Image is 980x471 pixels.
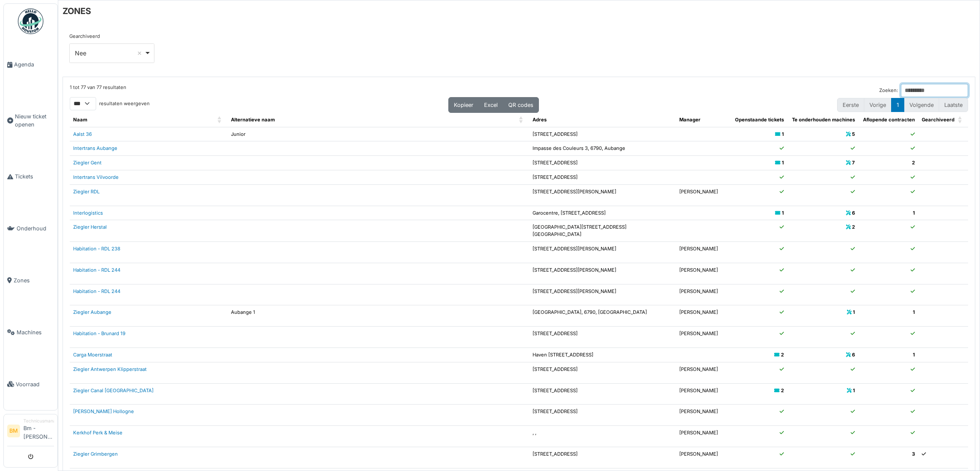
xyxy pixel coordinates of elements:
[529,141,676,156] td: Impasse des Couleurs 3, 6790, Aubange
[73,117,87,123] span: Naam
[958,113,963,127] span: Gearchiveerd: Activate to sort
[529,156,676,170] td: [STREET_ADDRESS]
[852,224,855,230] b: 2
[852,210,855,216] b: 6
[852,131,855,137] b: 5
[73,189,100,195] a: Ziegler RDL
[73,366,147,372] a: Ziegler Antwerpen Klipperstraat
[735,117,784,123] span: Openstaande tickets
[508,102,533,108] span: QR codes
[679,188,727,195] p: [PERSON_NAME]
[792,117,855,123] span: Te onderhouden machines
[7,418,54,446] a: BM TechnicusmanagerBm - [PERSON_NAME]
[69,33,100,40] label: Gearchiveerd
[529,362,676,383] td: [STREET_ADDRESS]
[529,241,676,263] td: [STREET_ADDRESS][PERSON_NAME]
[863,117,915,123] span: Aflopende contracten
[529,426,676,447] td: , ,
[73,246,120,252] a: Habitation - RDL 238
[519,113,524,127] span: Alternatieve naam: Activate to sort
[529,127,676,141] td: [STREET_ADDRESS]
[73,224,107,230] a: Ziegler Herstal
[679,117,701,123] span: Manager
[679,366,727,373] p: [PERSON_NAME]
[73,430,122,436] a: Kerkhof Perk & Meise
[912,451,915,457] b: 3
[529,405,676,426] td: [STREET_ADDRESS]
[679,330,727,337] p: [PERSON_NAME]
[15,112,54,129] span: Nieuw ticket openen
[4,91,57,151] a: Nieuw ticket openen
[679,387,727,394] p: [PERSON_NAME]
[679,429,727,437] p: [PERSON_NAME]
[17,328,54,336] span: Machines
[4,151,57,203] a: Tickets
[4,358,57,410] a: Voorraad
[73,174,119,180] a: Intertrans Vilvoorde
[529,220,676,242] td: [GEOGRAPHIC_DATA][STREET_ADDRESS][GEOGRAPHIC_DATA]
[73,145,117,151] a: Intertrans Aubange
[99,100,150,107] label: resultaten weergeven
[922,117,954,123] span: Gearchiveerd
[913,352,915,358] b: 1
[837,98,968,112] nav: pagination
[17,224,54,233] span: Onderhoud
[73,288,120,294] a: Habitation - RDL 244
[23,418,54,424] div: Technicusmanager
[529,305,676,327] td: [GEOGRAPHIC_DATA], 6790, [GEOGRAPHIC_DATA]
[913,210,915,216] b: 1
[484,102,498,108] span: Excel
[135,49,144,57] button: Remove item: 'false'
[228,127,529,141] td: Junior
[782,160,784,166] b: 1
[454,102,473,108] span: Kopieer
[529,383,676,405] td: [STREET_ADDRESS]
[503,97,539,113] button: QR codes
[73,408,134,414] a: [PERSON_NAME] Hollogne
[16,380,54,388] span: Voorraad
[73,388,154,393] a: Ziegler Canal [GEOGRAPHIC_DATA]
[529,170,676,184] td: [STREET_ADDRESS]
[14,276,54,284] span: Zones
[228,305,529,327] td: Aubange 1
[529,263,676,284] td: [STREET_ADDRESS][PERSON_NAME]
[913,309,915,315] b: 1
[231,117,275,123] span: Alternatieve naam
[73,352,112,358] a: Carga Moerstraat
[4,306,57,358] a: Machines
[679,451,727,458] p: [PERSON_NAME]
[4,255,57,307] a: Zones
[852,352,855,358] b: 6
[679,288,727,295] p: [PERSON_NAME]
[7,425,20,437] li: BM
[853,309,855,315] b: 1
[73,160,102,166] a: Ziegler Gent
[14,60,54,69] span: Agenda
[73,309,111,315] a: Ziegler Aubange
[217,113,222,127] span: Naam: Activate to sort
[533,117,547,123] span: Adres
[912,160,915,166] b: 2
[529,327,676,348] td: [STREET_ADDRESS]
[679,309,727,316] p: [PERSON_NAME]
[891,98,904,112] button: 1
[73,330,125,336] a: Habitation - Brunard 19
[448,97,479,113] button: Kopieer
[853,388,855,393] b: 1
[679,267,727,274] p: [PERSON_NAME]
[679,408,727,415] p: [PERSON_NAME]
[852,160,855,166] b: 7
[781,352,784,358] b: 2
[73,131,92,137] a: Aalst 36
[23,418,54,444] li: Bm - [PERSON_NAME]
[63,6,91,16] h6: ZONES
[879,87,898,94] label: Zoeken:
[529,348,676,362] td: Haven [STREET_ADDRESS]
[529,206,676,220] td: Garocentre, [STREET_ADDRESS]
[15,172,54,181] span: Tickets
[529,447,676,468] td: [STREET_ADDRESS]
[529,284,676,305] td: [STREET_ADDRESS][PERSON_NAME]
[4,203,57,255] a: Onderhoud
[782,210,784,216] b: 1
[18,9,43,34] img: Badge_color-CXgf-gQk.svg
